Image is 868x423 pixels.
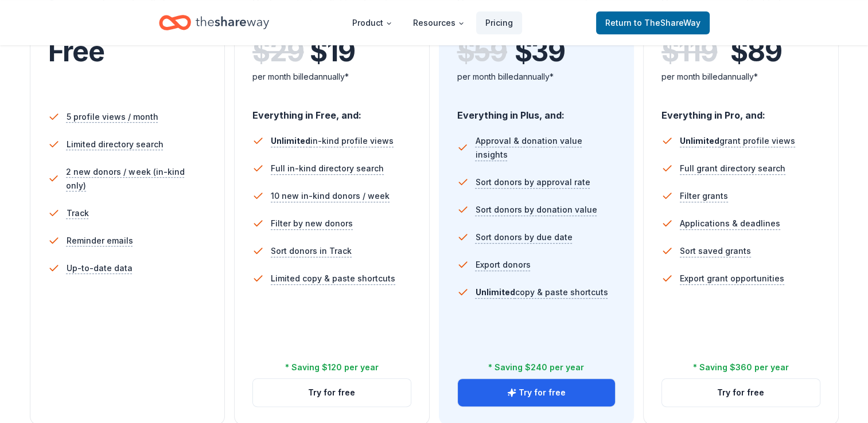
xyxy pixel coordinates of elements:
[285,361,379,374] div: * Saving $120 per year
[515,36,565,68] span: $ 39
[271,162,384,175] span: Full in-kind directory search
[605,16,700,30] span: Return
[67,206,89,220] span: Track
[404,11,474,34] button: Resources
[252,70,411,84] div: per month billed annually*
[271,189,390,203] span: 10 new in-kind donors / week
[271,217,353,230] span: Filter by new donors
[476,287,515,297] span: Unlimited
[596,11,710,34] a: Returnto TheShareWay
[159,9,269,36] a: Home
[67,110,158,124] span: 5 profile views / month
[476,287,608,297] span: copy & paste shortcuts
[310,36,355,68] span: $ 19
[343,9,522,36] nav: Main
[680,136,719,146] span: Unlimited
[680,217,780,230] span: Applications & deadlines
[680,189,728,203] span: Filter grants
[271,272,395,285] span: Limited copy & paste shortcuts
[458,379,616,406] button: Try for free
[457,99,616,123] div: Everything in Plus, and:
[661,70,820,84] div: per month billed annually*
[476,230,573,244] span: Sort donors by due date
[476,258,531,272] span: Export donors
[48,34,104,68] span: Free
[252,99,411,123] div: Everything in Free, and:
[253,379,411,406] button: Try for free
[271,244,352,258] span: Sort donors in Track
[680,272,784,285] span: Export grant opportunities
[693,361,789,374] div: * Saving $360 per year
[476,11,522,34] a: Pricing
[476,203,597,217] span: Sort donors by donation value
[475,134,616,162] span: Approval & donation value insights
[457,70,616,84] div: per month billed annually*
[730,36,781,68] span: $ 89
[66,165,207,193] span: 2 new donors / week (in-kind only)
[662,379,820,406] button: Try for free
[634,18,700,28] span: to TheShareWay
[680,162,785,175] span: Full grant directory search
[343,11,402,34] button: Product
[680,244,751,258] span: Sort saved grants
[67,138,164,151] span: Limited directory search
[661,99,820,123] div: Everything in Pro, and:
[271,136,310,146] span: Unlimited
[67,261,133,275] span: Up-to-date data
[680,136,795,146] span: grant profile views
[67,234,133,248] span: Reminder emails
[271,136,394,146] span: in-kind profile views
[476,175,590,189] span: Sort donors by approval rate
[488,361,584,374] div: * Saving $240 per year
